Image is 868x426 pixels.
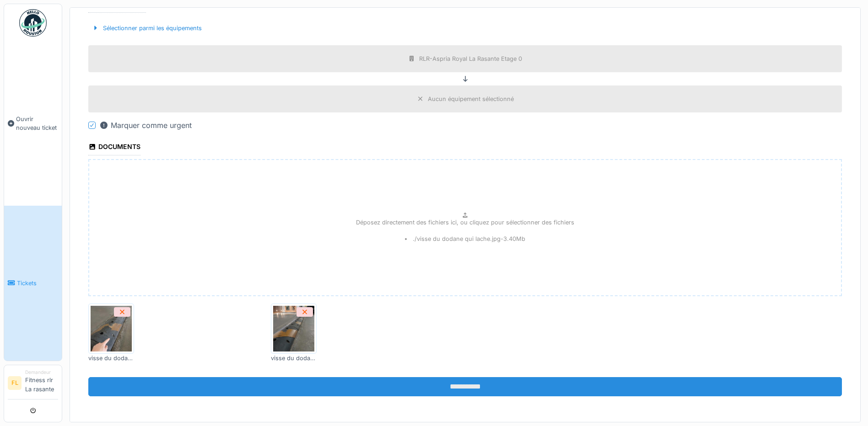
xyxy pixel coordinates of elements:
[16,115,58,132] span: Ouvrir nouveau ticket
[19,9,47,37] img: Badge_color-CXgf-gQk.svg
[273,306,314,351] img: m3vk9vpqfxgp5eg0wdsae9krmgnd
[356,218,574,227] p: Déposez directement des fichiers ici, ou cliquez pour sélectionner des fichiers
[4,206,62,361] a: Tickets
[419,54,522,63] div: RLR-Aspria Royal La Rasante Etage 0
[91,306,132,351] img: d14fcfl11zot5bilvt6fbaokdk88
[405,234,526,243] li: ./visse du dodane qui lache.jpg - 3.40 Mb
[25,369,58,376] div: Demandeur
[25,369,58,397] li: Fitness rlr La rasante
[17,279,58,288] span: Tickets
[271,354,317,362] div: visse du dodane qui lache.jpg
[99,120,192,131] div: Marquer comme urgent
[88,22,205,34] div: Sélectionner parmi les équipements
[8,369,58,399] a: FL DemandeurFitness rlr La rasante
[88,354,134,362] div: visse du dodane qui lache 2.jpg
[428,95,514,103] div: Aucun équipement sélectionné
[4,42,62,206] a: Ouvrir nouveau ticket
[88,140,140,155] div: Documents
[8,376,22,390] li: FL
